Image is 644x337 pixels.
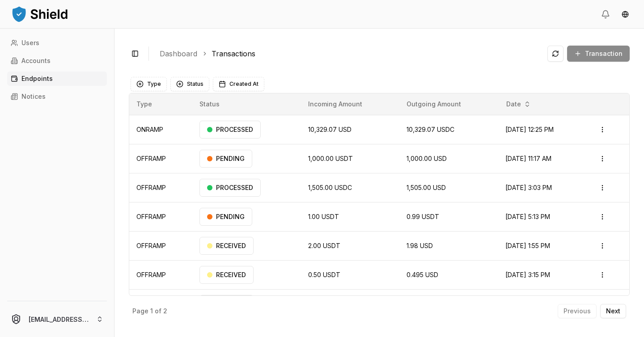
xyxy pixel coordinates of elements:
[407,126,454,133] span: 10,329.07 USDC
[606,308,620,314] p: Next
[308,213,339,220] span: 1.00 USDT
[301,93,399,115] th: Incoming Amount
[229,80,258,88] span: Created At
[407,242,433,249] span: 1.98 USD
[199,179,261,197] div: PROCESSED
[600,304,626,318] button: Next
[503,97,534,111] button: Date
[132,308,148,314] p: Page
[308,155,353,162] span: 1,000.00 USDT
[21,40,39,46] p: Users
[192,93,301,115] th: Status
[129,115,192,144] td: ONRAMP
[399,93,498,115] th: Outgoing Amount
[308,271,340,278] span: 0.50 USDT
[129,202,192,231] td: OFFRAMP
[199,295,254,313] div: RECEIVED
[29,315,89,324] p: [EMAIL_ADDRESS][DOMAIN_NAME]
[170,77,209,91] button: Status
[4,305,110,333] button: [EMAIL_ADDRESS][DOMAIN_NAME]
[308,184,352,191] span: 1,505.00 USDC
[505,126,554,133] span: [DATE] 12:25 PM
[212,48,255,59] a: Transactions
[505,213,550,220] span: [DATE] 5:13 PM
[11,5,69,23] img: ShieldPay Logo
[21,76,53,82] p: Endpoints
[129,289,192,318] td: OFFRAMP
[199,208,252,226] div: PENDING
[505,184,552,191] span: [DATE] 3:03 PM
[407,271,438,278] span: 0.495 USD
[21,93,46,100] p: Notices
[505,271,550,278] span: [DATE] 3:15 PM
[407,213,439,220] span: 0.99 USDT
[199,121,261,139] div: PROCESSED
[129,231,192,260] td: OFFRAMP
[163,308,167,314] p: 2
[21,58,51,64] p: Accounts
[7,89,107,104] a: Notices
[150,308,153,314] p: 1
[7,36,107,50] a: Users
[213,77,264,91] button: Created At
[160,48,197,59] a: Dashboard
[199,237,254,255] div: RECEIVED
[505,155,551,162] span: [DATE] 11:17 AM
[407,155,447,162] span: 1,000.00 USD
[160,48,540,59] nav: breadcrumb
[505,242,550,249] span: [DATE] 1:55 PM
[308,242,340,249] span: 2.00 USDT
[308,126,352,133] span: 10,329.07 USD
[7,54,107,68] a: Accounts
[129,260,192,289] td: OFFRAMP
[407,184,446,191] span: 1,505.00 USD
[199,266,254,284] div: RECEIVED
[155,308,161,314] p: of
[7,72,107,86] a: Endpoints
[199,150,252,168] div: PENDING
[131,77,167,91] button: Type
[129,144,192,173] td: OFFRAMP
[129,93,192,115] th: Type
[129,173,192,202] td: OFFRAMP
